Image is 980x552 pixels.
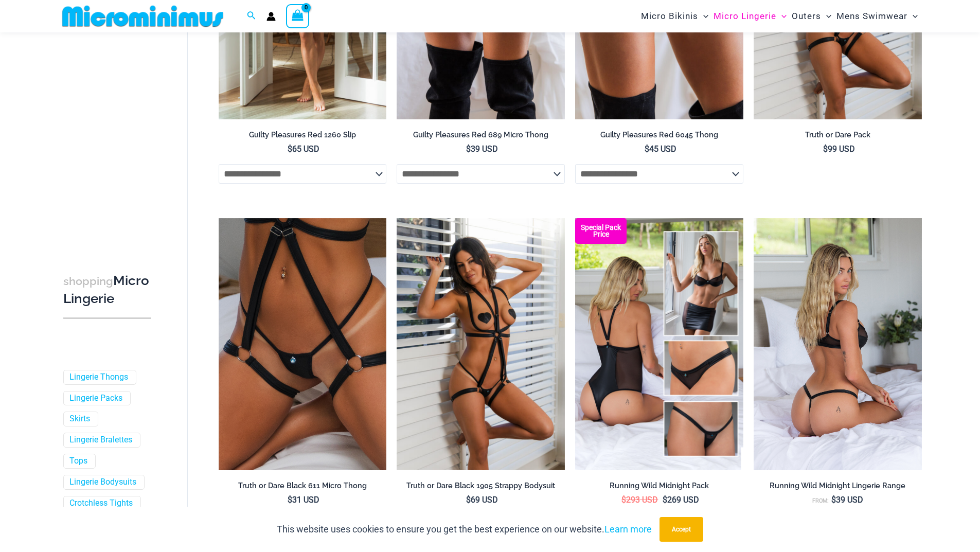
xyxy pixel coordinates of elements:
a: Running Wild Midnight 1052 Top 6512 Bottom 02Running Wild Midnight 1052 Top 6512 Bottom 05Running... [754,218,922,470]
a: OutersMenu ToggleMenu Toggle [789,3,834,29]
a: Mens SwimwearMenu ToggleMenu Toggle [834,3,920,29]
b: Special Pack Price [575,224,627,238]
img: All Styles (1) [575,218,743,470]
img: Running Wild Midnight 1052 Top 6512 Bottom 05 [754,218,922,470]
h2: Running Wild Midnight Lingerie Range [754,481,922,491]
span: $ [831,495,836,505]
a: All Styles (1) Running Wild Midnight 1052 Top 6512 Bottom 04Running Wild Midnight 1052 Top 6512 B... [575,218,743,470]
a: Guilty Pleasures Red 689 Micro Thong [397,130,565,144]
span: $ [645,144,649,154]
span: $ [466,144,471,154]
nav: Site Navigation [637,2,922,31]
a: Search icon link [247,10,256,23]
span: Micro Bikinis [641,3,698,29]
span: $ [288,495,292,505]
span: $ [823,144,828,154]
img: MM SHOP LOGO FLAT [58,5,227,28]
span: $ [288,144,292,154]
a: Truth or Dare Black 611 Micro Thong [219,481,387,494]
span: Mens Swimwear [836,3,907,29]
a: View Shopping Cart, empty [286,4,310,28]
h3: Micro Lingerie [63,272,151,308]
bdi: 99 USD [823,144,855,154]
bdi: 39 USD [831,495,863,505]
span: Menu Toggle [821,3,831,29]
a: Lingerie Packs [69,393,122,404]
a: Learn more [604,524,652,535]
span: $ [466,495,471,505]
p: This website uses cookies to ensure you get the best experience on our website. [277,522,652,537]
img: Truth or Dare Black 1905 Bodysuit 611 Micro 07 [397,218,565,470]
h2: Guilty Pleasures Red 689 Micro Thong [397,130,565,140]
a: Guilty Pleasures Red 6045 Thong [575,130,743,144]
a: Account icon link [266,12,276,21]
a: Truth or Dare Black 1905 Strappy Bodysuit [397,481,565,494]
span: $ [621,495,626,505]
span: Outers [792,3,821,29]
a: Tops [69,456,87,467]
h2: Running Wild Midnight Pack [575,481,743,491]
bdi: 69 USD [466,495,498,505]
a: Micro BikinisMenu ToggleMenu Toggle [638,3,711,29]
span: Micro Lingerie [714,3,776,29]
a: Truth or Dare Pack [754,130,922,144]
button: Accept [660,517,703,542]
span: $ [663,495,667,505]
h2: Guilty Pleasures Red 1260 Slip [219,130,387,140]
bdi: 293 USD [621,495,658,505]
a: Running Wild Midnight Pack [575,481,743,494]
a: Lingerie Thongs [69,372,128,383]
bdi: 45 USD [645,144,676,154]
a: Crotchless Tights [69,498,133,509]
h2: Truth or Dare Black 611 Micro Thong [219,481,387,491]
a: Lingerie Bralettes [69,435,132,446]
a: Running Wild Midnight Lingerie Range [754,481,922,494]
span: Menu Toggle [698,3,708,29]
h2: Guilty Pleasures Red 6045 Thong [575,130,743,140]
a: Truth or Dare Black 1905 Bodysuit 611 Micro 07Truth or Dare Black 1905 Bodysuit 611 Micro 05Truth... [397,218,565,470]
span: From: [812,497,829,504]
span: Menu Toggle [776,3,787,29]
h2: Truth or Dare Pack [754,130,922,140]
span: shopping [63,275,113,288]
bdi: 31 USD [288,495,319,505]
bdi: 269 USD [663,495,699,505]
a: Guilty Pleasures Red 1260 Slip [219,130,387,144]
span: Menu Toggle [907,3,918,29]
a: Skirts [69,414,90,425]
a: Micro LingerieMenu ToggleMenu Toggle [711,3,789,29]
a: Lingerie Bodysuits [69,477,136,488]
img: Truth or Dare Black Micro 02 [219,218,387,470]
h2: Truth or Dare Black 1905 Strappy Bodysuit [397,481,565,491]
bdi: 65 USD [288,144,319,154]
bdi: 39 USD [466,144,498,154]
a: Truth or Dare Black Micro 02Truth or Dare Black 1905 Bodysuit 611 Micro 12Truth or Dare Black 190... [219,218,387,470]
iframe: TrustedSite Certified [63,34,156,240]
